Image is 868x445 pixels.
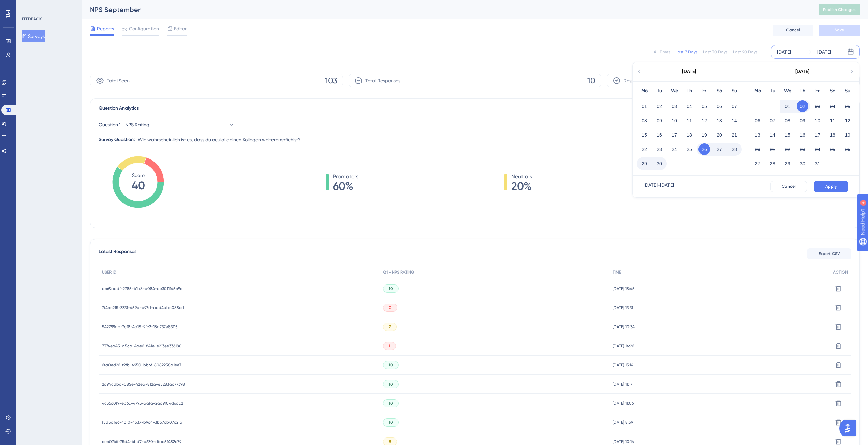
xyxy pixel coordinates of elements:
span: Publish Changes [823,7,856,12]
button: 22 [638,143,650,155]
button: 22 [782,143,793,155]
button: 31 [812,158,823,169]
div: Mo [750,87,765,95]
button: 05 [842,100,853,112]
button: 19 [698,129,710,141]
button: 24 [668,143,680,155]
button: 30 [653,158,665,169]
button: 18 [683,129,695,141]
span: USER ID [102,269,117,275]
button: 13 [752,129,763,141]
span: Total Seen [107,77,130,85]
div: Fr [810,87,825,95]
button: 11 [827,115,838,126]
button: 17 [668,129,680,141]
span: TIME [613,269,621,275]
button: 27 [752,158,763,169]
span: Response Rate [623,77,656,85]
div: Fr [697,87,712,95]
button: 25 [827,143,838,155]
span: Question Analytics [99,104,139,112]
div: [DATE] [682,68,696,76]
span: 6fa0ed26-f9fb-4950-bb6f-8082258a1ee7 [102,362,181,368]
button: 10 [812,115,823,126]
button: 20 [713,129,725,141]
button: 21 [767,143,778,155]
button: 06 [713,100,725,112]
button: 16 [653,129,665,141]
span: Save [835,27,844,33]
div: Last 30 Days [703,49,727,55]
span: Cancel [782,184,796,189]
button: 24 [812,143,823,155]
span: 60% [333,181,358,192]
div: [DATE] [817,48,831,56]
button: Cancel [773,25,813,36]
div: FEEDBACK [22,16,42,22]
button: 04 [827,100,838,112]
button: 17 [812,129,823,141]
div: All Times [654,49,670,55]
button: 15 [782,129,793,141]
span: 7 [389,324,391,330]
button: 26 [842,143,853,155]
div: NPS September [90,5,802,14]
span: 7374ea45-a5ca-4ae6-841e-e213ee336180 [102,343,182,349]
span: 2a94cdbd-085e-42ea-812a-e5283ac77398 [102,381,185,387]
span: 10 [587,75,595,86]
span: [DATE] 10:16 [613,439,634,444]
span: ACTION [833,269,848,275]
span: 10 [389,381,393,387]
span: 7f4cc215-3331-459b-b97d-aad4abc085ed [102,305,184,310]
button: Cancel [770,181,807,192]
span: Apply [825,184,837,189]
button: 12 [842,115,853,126]
div: Su [840,87,855,95]
span: Cancel [786,27,800,33]
span: Editor [174,25,187,33]
div: Survey Question: [99,136,135,144]
button: 06 [752,115,763,126]
div: Mo [637,87,652,95]
span: cec074ff-75d4-4bd7-b630-dfae5f452e79 [102,439,181,444]
span: 0 [389,305,392,310]
button: 01 [638,100,650,112]
button: 26 [698,143,710,155]
span: Need Help? [16,2,43,10]
button: 07 [767,115,778,126]
button: Question 1 - NPS Rating [99,118,235,131]
span: [DATE] 13:31 [613,305,633,310]
button: 29 [782,158,793,169]
button: 21 [729,129,740,141]
button: Save [819,25,860,36]
button: Apply [814,181,848,192]
span: Question 1 - NPS Rating [99,121,149,129]
span: Total Responses [365,77,400,85]
button: 09 [653,115,665,126]
button: 14 [767,129,778,141]
tspan: Score [132,172,145,178]
button: 10 [668,115,680,126]
button: 02 [797,100,808,112]
tspan: 40 [132,179,145,192]
span: [DATE] 8:59 [613,420,633,425]
span: [DATE] 14:26 [613,343,634,349]
div: Tu [652,87,667,95]
button: 29 [638,158,650,169]
span: f5d5dfe6-4cf0-4537-b9c4-3b57cb07c2fa [102,420,182,425]
span: [DATE] 15:45 [613,286,635,291]
span: 1 [389,343,390,349]
span: Reports [97,25,114,33]
span: 10 [389,362,393,368]
button: Export CSV [807,248,851,259]
div: Th [795,87,810,95]
div: We [667,87,682,95]
button: 23 [653,143,665,155]
span: Neutrals [511,172,532,181]
button: 11 [683,115,695,126]
span: Configuration [129,25,159,33]
div: [DATE] [795,68,809,76]
button: 30 [797,158,808,169]
button: 25 [683,143,695,155]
